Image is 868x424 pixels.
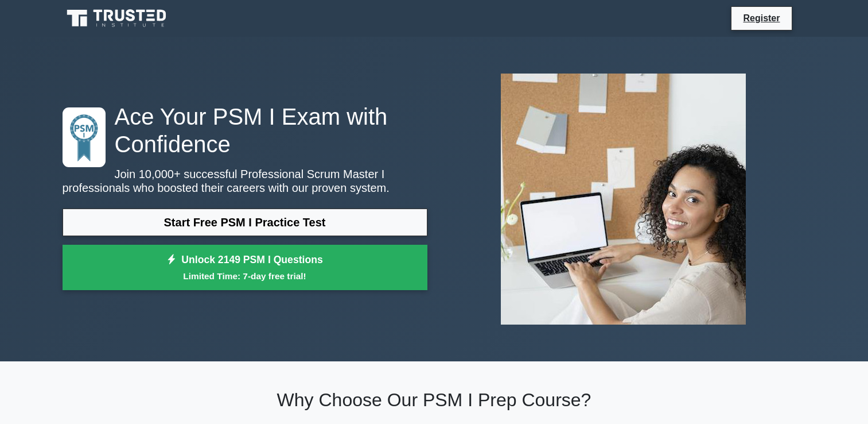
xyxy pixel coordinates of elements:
[63,103,427,158] h1: Ace Your PSM I Exam with Confidence
[736,11,787,25] a: Register
[63,209,427,236] a: Start Free PSM I Practice Test
[77,269,413,283] small: Limited Time: 7-day free trial!
[63,245,427,291] a: Unlock 2149 PSM I QuestionsLimited Time: 7-day free trial!
[63,389,806,411] h2: Why Choose Our PSM I Prep Course?
[63,167,427,195] p: Join 10,000+ successful Professional Scrum Master I professionals who boosted their careers with ...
